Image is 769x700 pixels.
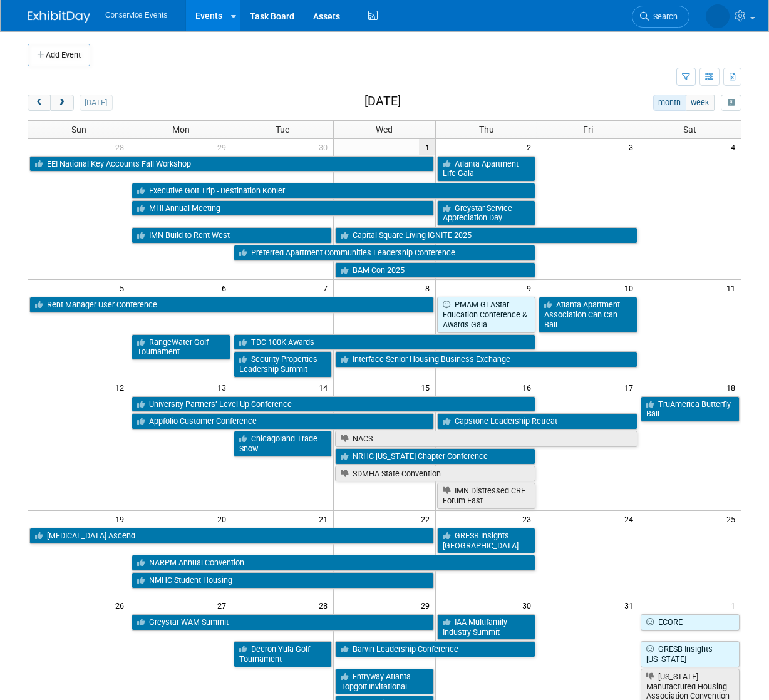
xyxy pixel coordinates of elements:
[220,280,232,296] span: 6
[521,379,537,395] span: 16
[234,334,536,351] a: TDC 100K Awards
[424,280,435,296] span: 8
[641,641,740,667] a: GRESB Insights [US_STATE]
[686,95,715,111] button: week
[706,4,730,28] img: Amiee Griffey
[216,597,232,613] span: 27
[172,125,190,135] span: Mon
[420,379,435,395] span: 15
[234,431,333,456] a: Chicagoland Trade Show
[419,139,435,155] span: 1
[683,125,696,135] span: Sat
[437,200,536,226] a: Greystar Service Appreciation Day
[437,528,536,553] a: GRESB Insights [GEOGRAPHIC_DATA]
[317,139,333,155] span: 30
[623,379,639,395] span: 17
[539,297,637,332] a: Atlanta Apartment Association Can Can Ball
[420,597,435,613] span: 29
[653,95,686,111] button: month
[437,297,536,332] a: PMAM GLAStar Education Conference & Awards Gala
[29,528,434,544] a: [MEDICAL_DATA] Ascend
[335,351,637,368] a: Interface Senior Housing Business Exchange
[335,669,434,694] a: Entryway Atlanta Topgolf Invitational
[317,511,333,527] span: 21
[132,200,434,217] a: MHI Annual Meeting
[114,511,130,527] span: 19
[725,379,741,395] span: 18
[437,156,536,182] a: Atlanta Apartment Life Gala
[28,95,51,111] button: prev
[317,597,333,613] span: 28
[649,12,678,21] span: Search
[28,11,90,23] img: ExhibitDay
[376,125,393,135] span: Wed
[105,11,167,19] span: Conservice Events
[80,95,113,111] button: [DATE]
[216,139,232,155] span: 29
[335,431,637,447] a: NACS
[234,245,536,261] a: Preferred Apartment Communities Leadership Conference
[114,139,130,155] span: 28
[132,334,230,360] a: RangeWater Golf Tournament
[623,511,639,527] span: 24
[641,614,740,631] a: ECORE
[132,413,434,430] a: Appfolio Customer Conference
[216,511,232,527] span: 20
[132,183,535,199] a: Executive Golf Trip - Destination Kohler
[216,379,232,395] span: 13
[132,396,535,413] a: University Partners’ Level Up Conference
[437,483,536,508] a: IMN Distressed CRE Forum East
[623,597,639,613] span: 31
[71,125,86,135] span: Sun
[322,280,333,296] span: 7
[479,125,494,135] span: Thu
[721,95,741,111] button: myCustomButton
[29,297,434,313] a: Rent Manager User Conference
[29,156,434,172] a: EEI National Key Accounts Fall Workshop
[335,227,637,244] a: Capital Square Living IGNITE 2025
[317,379,333,395] span: 14
[730,139,741,155] span: 4
[132,227,332,244] a: IMN Build to Rent West
[521,597,537,613] span: 30
[632,6,689,28] a: Search
[641,396,740,422] a: TruAmerica Butterfly Ball
[364,95,401,108] h2: [DATE]
[725,511,741,527] span: 25
[583,125,593,135] span: Fri
[132,614,434,631] a: Greystar WAM Summit
[132,572,434,589] a: NMHC Student Housing
[525,280,537,296] span: 9
[725,280,741,296] span: 11
[114,597,130,613] span: 26
[730,597,741,613] span: 1
[525,139,537,155] span: 2
[114,379,130,395] span: 12
[627,139,639,155] span: 3
[335,466,535,482] a: SDMHA State Convention
[521,511,537,527] span: 23
[420,511,435,527] span: 22
[276,125,289,135] span: Tue
[623,280,639,296] span: 10
[335,262,535,279] a: BAM Con 2025
[234,641,333,667] a: Decron Yula Golf Tournament
[335,448,535,465] a: NRHC [US_STATE] Chapter Conference
[234,351,333,377] a: Security Properties Leadership Summit
[50,95,73,111] button: next
[335,641,535,657] a: Barvin Leadership Conference
[132,555,535,571] a: NARPM Annual Convention
[437,614,536,640] a: IAA Multifamily Industry Summit
[437,413,637,430] a: Capstone Leadership Retreat
[28,44,90,66] button: Add Event
[118,280,130,296] span: 5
